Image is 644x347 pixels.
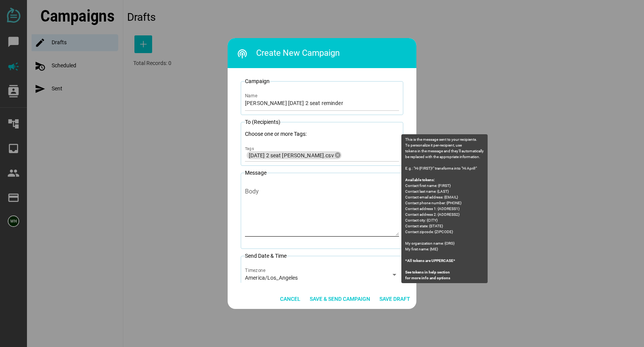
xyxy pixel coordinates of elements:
legend: To (Recipients) [245,118,280,126]
p: Choose one or more Tags: [245,130,399,138]
legend: Send Date & Time [245,252,287,260]
button: Cancel [277,292,304,306]
input: Name [245,89,399,111]
textarea: Body [245,191,399,236]
span: [DATE] 2 seat [PERSON_NAME].csv [249,152,334,159]
h3: Create New Campaign [237,43,416,63]
legend: Campaign [245,77,270,85]
legend: Message [245,169,267,177]
span: Cancel [280,294,300,304]
span: America/Los_Angeles [245,274,298,281]
button: Save & Send Campaign [307,292,373,306]
i: arrow_drop_down [390,270,399,279]
input: [DATE] 2 seat [PERSON_NAME].csvTags [343,151,399,160]
button: Save Draft [376,292,413,306]
i: podcasts [237,48,248,59]
span: Save Draft [379,294,410,304]
i: cancel [334,152,341,159]
span: Save & Send Campaign [310,294,370,304]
